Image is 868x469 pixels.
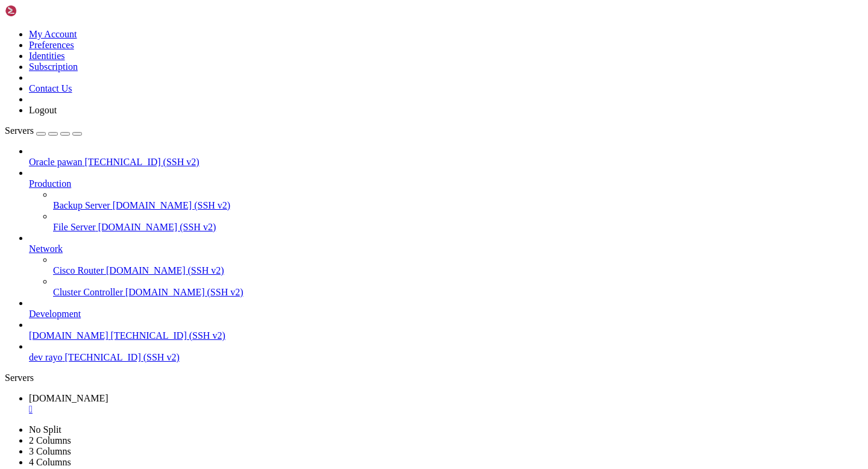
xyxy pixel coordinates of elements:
[29,244,863,254] a: Network
[53,189,863,211] li: Backup Server [DOMAIN_NAME] (SSH v2)
[29,352,863,363] a: dev rayo [TECHNICAL_ID] (SSH v2)
[29,309,863,319] a: Development
[5,5,74,17] img: Shellngn
[29,341,863,363] li: dev rayo [TECHNICAL_ID] (SSH v2)
[5,15,10,25] div: (0, 1)
[29,61,78,72] a: Subscription
[29,157,863,168] a: Oracle pawan [TECHNICAL_ID] (SSH v2)
[29,40,74,50] a: Preferences
[53,276,863,298] li: Cluster Controller [DOMAIN_NAME] (SSH v2)
[29,178,71,189] span: Production
[29,435,71,445] a: 2 Columns
[29,146,863,168] li: Oracle pawan [TECHNICAL_ID] (SSH v2)
[29,330,108,341] span: [DOMAIN_NAME]
[29,424,61,435] a: No Split
[29,319,863,341] li: [DOMAIN_NAME] [TECHNICAL_ID] (SSH v2)
[53,222,863,233] a: File Server [DOMAIN_NAME] (SSH v2)
[29,352,63,362] span: dev rayo
[29,168,863,233] li: Production
[53,287,863,298] a: Cluster Controller [DOMAIN_NAME] (SSH v2)
[111,330,225,341] span: [TECHNICAL_ID] (SSH v2)
[29,157,82,167] span: Oracle pawan
[29,244,63,254] span: Network
[29,51,65,61] a: Identities
[5,373,863,383] div: Servers
[29,309,81,319] span: Development
[29,404,863,415] a: 
[29,29,77,39] a: My Account
[29,457,71,467] a: 4 Columns
[29,233,863,298] li: Network
[65,352,180,362] span: [TECHNICAL_ID] (SSH v2)
[29,446,71,456] a: 3 Columns
[29,83,72,93] a: Contact Us
[53,254,863,276] li: Cisco Router [DOMAIN_NAME] (SSH v2)
[29,330,863,341] a: [DOMAIN_NAME] [TECHNICAL_ID] (SSH v2)
[125,287,244,297] span: [DOMAIN_NAME] (SSH v2)
[53,200,110,210] span: Backup Server
[53,287,123,297] span: Cluster Controller
[53,211,863,233] li: File Server [DOMAIN_NAME] (SSH v2)
[5,125,82,136] a: Servers
[53,265,104,275] span: Cisco Router
[98,222,216,232] span: [DOMAIN_NAME] (SSH v2)
[5,125,34,136] span: Servers
[29,393,863,415] a: App.rayo.work
[5,5,710,15] x-row: Connecting [TECHNICAL_ID]...
[53,200,863,211] a: Backup Server [DOMAIN_NAME] (SSH v2)
[29,178,863,189] a: Production
[29,298,863,319] li: Development
[84,157,199,167] span: [TECHNICAL_ID] (SSH v2)
[29,105,57,115] a: Logout
[106,265,224,275] span: [DOMAIN_NAME] (SSH v2)
[113,200,231,210] span: [DOMAIN_NAME] (SSH v2)
[29,393,108,403] span: [DOMAIN_NAME]
[53,265,863,276] a: Cisco Router [DOMAIN_NAME] (SSH v2)
[53,222,96,232] span: File Server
